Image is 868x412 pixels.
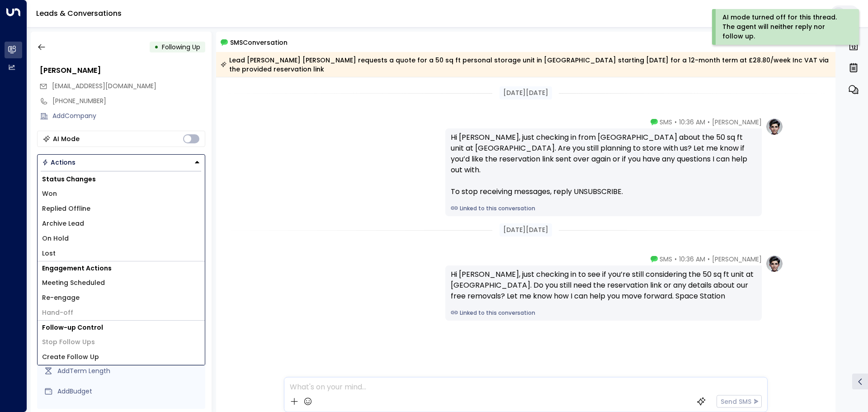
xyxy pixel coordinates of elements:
a: Leads & Conversations [36,8,122,19]
div: AddCompany [52,111,205,121]
span: [PERSON_NAME] [712,255,762,264]
span: • [675,118,677,127]
div: [PERSON_NAME] [40,65,205,76]
span: Following Up [162,43,200,52]
span: [PERSON_NAME] [712,118,762,127]
span: SMS [660,118,672,127]
span: jamessanter@btinternet.com [52,81,156,91]
span: 10:36 AM [679,255,705,264]
span: • [708,118,710,127]
div: Actions [42,158,75,166]
div: AddTerm Length [57,366,202,376]
span: SMS Conversation [230,37,288,47]
a: Linked to this conversation [451,309,756,317]
span: Lost [42,249,56,258]
h1: Status Changes [38,172,205,186]
h1: Follow-up Control [38,321,205,335]
span: On Hold [42,234,69,243]
div: Hi [PERSON_NAME], just checking in to see if you’re still considering the 50 sq ft unit at [GEOGR... [451,269,756,302]
span: Won [42,189,57,199]
button: Actions [37,154,205,170]
div: • [154,39,159,55]
span: SMS [660,255,672,264]
div: AI Mode [53,134,80,143]
div: AI mode turned off for this thread. The agent will neither reply nor follow up. [722,13,847,41]
a: Linked to this conversation [451,204,756,213]
span: Hand-off [42,308,73,317]
img: profile-logo.png [765,118,783,136]
div: [DATE][DATE] [500,223,552,237]
div: Hi [PERSON_NAME], just checking in from [GEOGRAPHIC_DATA] about the 50 sq ft unit at [GEOGRAPHIC_... [451,132,756,197]
div: Button group with a nested menu [37,154,205,170]
span: • [675,255,677,264]
span: Archive Lead [42,219,84,228]
span: Re-engage [42,293,80,303]
span: Create Follow Up [42,352,99,362]
span: Replied Offline [42,204,90,213]
span: Stop Follow Ups [42,337,95,347]
span: Meeting Scheduled [42,278,105,288]
img: profile-logo.png [765,255,783,273]
span: [EMAIL_ADDRESS][DOMAIN_NAME] [52,81,156,90]
div: [DATE][DATE] [500,86,552,99]
div: Lead [PERSON_NAME] [PERSON_NAME] requests a quote for a 50 sq ft personal storage unit in [GEOGRA... [221,56,830,74]
div: [PHONE_NUMBER] [52,96,205,106]
span: 10:36 AM [679,118,705,127]
h1: Engagement Actions [38,261,205,275]
span: • [708,255,710,264]
div: AddBudget [57,387,202,396]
